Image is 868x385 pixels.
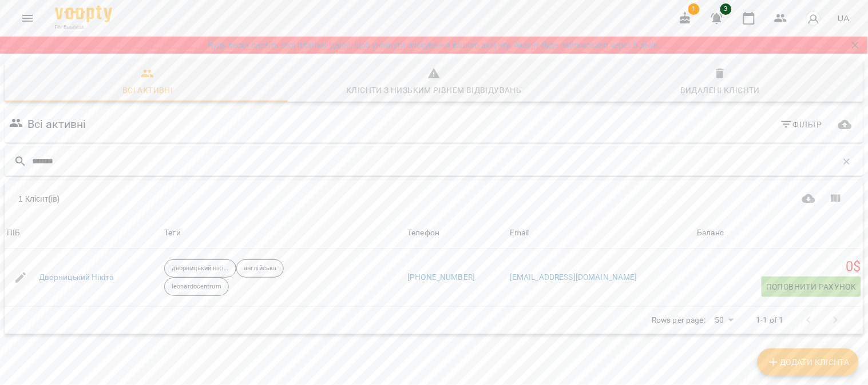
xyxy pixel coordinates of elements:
[780,118,823,131] span: Фільтр
[697,226,724,240] div: Баланс
[236,259,284,278] div: англійська
[847,37,863,53] button: Закрити сповіщення
[407,272,475,282] a: [PHONE_NUMBER]
[164,278,229,296] div: leonardocentrum
[346,83,521,97] div: Клієнти з низьким рівнем відвідувань
[766,280,857,294] span: Поповнити рахунок
[39,272,114,283] a: Дворницький Нікіта
[7,226,160,240] span: ПІБ
[208,39,660,51] a: Будь ласка оновіть свої платіжні данні, щоб уникнути блокування вашого акаунту. Акаунт буде забло...
[510,226,693,240] span: Email
[758,348,859,376] button: Додати клієнта
[510,226,529,240] div: Sort
[775,114,827,135] button: Фільтр
[55,6,112,22] img: Voopty Logo
[164,226,403,240] div: Теги
[407,226,439,240] div: Телефон
[27,115,86,133] h6: Всі активні
[172,264,229,274] p: дворницький нікіта
[407,226,505,240] span: Телефон
[720,3,732,15] span: 3
[164,259,236,278] div: дворницький нікіта
[697,226,724,240] div: Sort
[7,226,20,240] div: Sort
[244,264,276,274] p: англійська
[55,23,112,31] span: For Business
[172,282,221,292] p: leonardocentrum
[122,83,173,97] div: Всі активні
[833,7,854,29] button: UA
[14,5,41,32] button: Menu
[710,312,738,328] div: 50
[762,276,861,297] button: Поповнити рахунок
[756,315,784,326] p: 1-1 of 1
[688,3,700,15] span: 1
[822,185,850,212] button: Показати колонки
[5,181,863,217] div: Table Toolbar
[680,83,760,97] div: Видалені клієнти
[510,272,637,282] a: [EMAIL_ADDRESS][DOMAIN_NAME]
[806,10,822,26] img: avatar_s.png
[510,226,529,240] div: Email
[838,12,850,24] span: UA
[697,226,861,240] span: Баланс
[18,193,427,204] div: 1 Клієнт(ів)
[795,185,823,212] button: Завантажити CSV
[7,226,20,240] div: ПІБ
[767,355,850,369] span: Додати клієнта
[652,315,706,326] p: Rows per page:
[407,226,439,240] div: Sort
[697,258,861,276] h5: 0 $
